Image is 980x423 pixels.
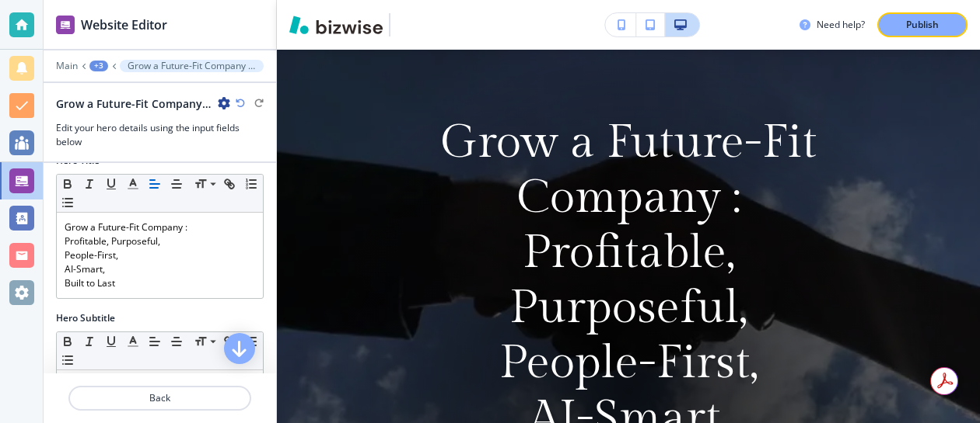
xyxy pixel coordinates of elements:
[56,16,75,34] img: editor icon
[906,18,939,32] p: Publish
[56,311,115,325] h2: Hero Subtitle
[81,16,167,34] h2: Website Editor
[56,61,78,71] button: Main
[289,16,383,34] img: Bizwise Logo
[68,386,251,411] button: Back
[56,95,212,112] h2: Grow a Future-Fit Company :Profitable, Purposeful, People-First, AI-Smart, Built to Last
[65,276,255,290] p: Built to Last
[425,335,832,390] p: People-First,
[817,18,865,32] h3: Need help?
[65,234,255,248] p: Profitable, Purposeful,
[65,248,255,262] p: People-First,
[397,17,439,33] img: Your Logo
[425,225,832,335] p: Profitable, Purposeful,
[128,61,256,71] p: Grow a Future-Fit Company :Profitable, Purposeful, People-First, AI-Smart, Built to Last
[425,115,832,225] p: Grow a Future-Fit Company :
[65,262,255,276] p: AI-Smart,
[70,391,250,405] p: Back
[65,220,255,234] p: Grow a Future-Fit Company :
[89,61,108,71] button: +3
[120,60,264,72] button: Grow a Future-Fit Company :Profitable, Purposeful, People-First, AI-Smart, Built to Last
[877,12,968,37] button: Publish
[56,121,264,149] h3: Edit your hero details using the input fields below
